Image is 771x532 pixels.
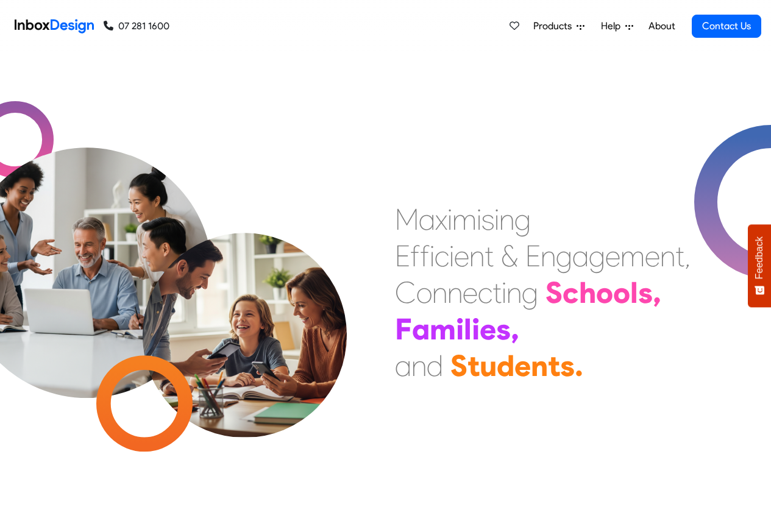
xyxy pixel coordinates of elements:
div: u [480,347,497,384]
div: l [464,311,472,347]
div: m [430,311,456,347]
div: E [525,238,541,274]
div: t [492,274,502,311]
div: , [511,311,519,347]
div: e [645,238,660,274]
div: c [563,274,579,311]
div: n [660,238,675,274]
div: a [419,201,435,238]
div: l [630,274,638,311]
div: f [420,238,430,274]
span: Feedback [754,236,765,279]
a: Help [596,14,638,38]
div: g [589,238,605,274]
div: g [522,274,538,311]
div: n [469,238,485,274]
div: c [435,238,449,274]
div: , [653,274,661,311]
a: Products [528,14,589,38]
div: a [395,347,411,384]
div: a [572,238,589,274]
span: Help [601,19,625,34]
div: M [395,201,419,238]
div: , [684,238,691,274]
div: . [575,347,583,384]
span: Products [533,19,577,34]
div: S [450,347,467,384]
div: & [501,238,518,274]
div: i [502,274,506,311]
a: 07 281 1600 [104,19,169,34]
div: n [447,274,463,311]
div: i [494,201,499,238]
div: e [480,311,496,347]
div: m [452,201,477,238]
div: s [638,274,653,311]
div: n [499,201,514,238]
div: C [395,274,416,311]
div: x [435,201,447,238]
a: Contact Us [692,15,761,38]
div: i [477,201,481,238]
div: g [556,238,572,274]
div: F [395,311,412,347]
div: i [430,238,435,274]
div: h [579,274,596,311]
div: e [605,238,620,274]
div: d [497,347,514,384]
button: Feedback - Show survey [748,224,771,307]
div: t [548,347,560,384]
div: g [514,201,531,238]
div: t [675,238,684,274]
div: s [560,347,575,384]
div: t [485,238,494,274]
div: t [467,347,480,384]
div: o [613,274,630,311]
div: o [596,274,613,311]
div: n [432,274,447,311]
div: i [472,311,480,347]
div: E [395,238,410,274]
div: c [478,274,492,311]
div: i [447,201,452,238]
div: i [449,238,454,274]
div: e [463,274,478,311]
div: Maximising Efficient & Engagement, Connecting Schools, Families, and Students. [395,201,691,384]
div: s [496,311,511,347]
div: n [506,274,522,311]
div: i [456,311,464,347]
div: e [514,347,531,384]
div: n [541,238,556,274]
div: e [454,238,469,274]
a: About [645,14,678,38]
div: o [416,274,432,311]
div: n [531,347,548,384]
div: s [481,201,494,238]
div: d [427,347,443,384]
div: a [412,311,430,347]
div: S [545,274,563,311]
div: f [410,238,420,274]
img: parents_with_child.png [117,182,372,438]
div: n [411,347,427,384]
div: m [620,238,645,274]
